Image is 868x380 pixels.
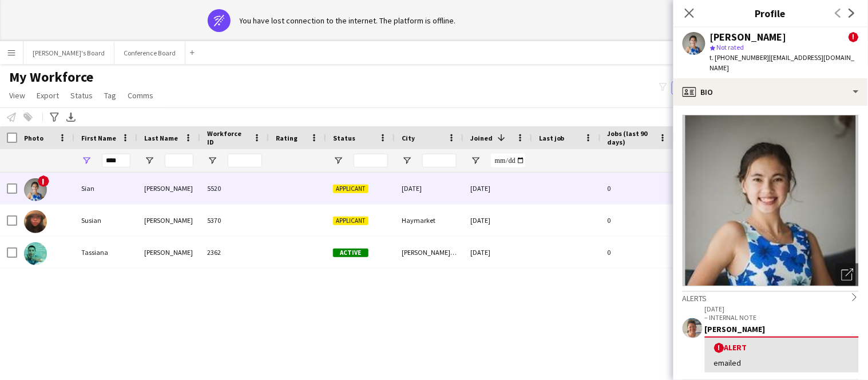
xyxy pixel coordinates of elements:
[128,90,153,101] span: Comms
[463,205,532,236] div: [DATE]
[114,42,185,64] button: Conference Board
[165,154,193,167] input: Last Name Filter Input
[137,205,200,236] div: [PERSON_NAME]
[422,154,457,167] input: City Filter Input
[5,88,30,103] a: View
[276,134,298,142] span: Rating
[539,134,565,142] span: Last job
[395,173,463,204] div: [DATE]
[207,155,217,166] button: Open Filter Menu
[710,53,770,62] span: t. [PHONE_NUMBER]
[23,42,114,64] button: [PERSON_NAME]'s Board
[200,173,269,204] div: 5520
[24,210,47,233] img: Susian Liu
[37,90,59,101] span: Export
[24,242,47,265] img: Tassiana Wilborn
[333,217,368,225] span: Applicant
[228,154,262,167] input: Workforce ID Filter Input
[74,237,137,268] div: Tassiana
[144,155,154,166] button: Open Filter Menu
[705,324,859,334] div: [PERSON_NAME]
[705,305,859,313] p: [DATE]
[714,343,724,353] span: !
[81,155,92,166] button: Open Filter Menu
[38,175,49,187] span: !
[601,237,675,268] div: 0
[24,178,47,201] img: Sian Atkins
[849,32,859,42] span: !
[104,90,116,101] span: Tag
[710,53,855,72] span: | [EMAIL_ADDRESS][DOMAIN_NAME]
[9,90,25,101] span: View
[601,205,675,236] div: 0
[395,237,463,268] div: [PERSON_NAME] Bay
[333,249,368,257] span: Active
[74,173,137,204] div: Sian
[9,69,93,86] span: My Workforce
[333,185,368,193] span: Applicant
[200,205,269,236] div: 5370
[710,32,787,42] div: [PERSON_NAME]
[100,88,121,103] a: Tag
[66,88,97,103] a: Status
[491,154,525,167] input: Joined Filter Input
[836,263,859,286] div: Open photos pop-in
[354,154,388,167] input: Status Filter Input
[123,88,158,103] a: Comms
[601,173,675,204] div: 0
[683,115,859,286] img: Crew avatar or photo
[463,173,532,204] div: [DATE]
[714,342,850,353] div: Alert
[470,155,481,166] button: Open Filter Menu
[102,154,130,167] input: First Name Filter Input
[673,78,868,106] div: Bio
[333,155,343,166] button: Open Filter Menu
[81,134,116,142] span: First Name
[672,81,729,95] button: Everyone2,100
[47,110,61,124] app-action-btn: Advanced filters
[470,134,493,142] span: Joined
[74,205,137,236] div: Susian
[64,110,78,124] app-action-btn: Export XLSX
[137,173,200,204] div: [PERSON_NAME]
[463,237,532,268] div: [DATE]
[144,134,178,142] span: Last Name
[32,88,64,103] a: Export
[705,313,859,322] p: – INTERNAL NOTE
[137,237,200,268] div: [PERSON_NAME]
[714,358,850,368] div: emailed
[395,205,463,236] div: Haymarket
[402,134,415,142] span: City
[70,90,93,101] span: Status
[24,134,43,142] span: Photo
[402,155,412,166] button: Open Filter Menu
[673,6,868,21] h3: Profile
[207,129,248,146] span: Workforce ID
[333,134,355,142] span: Status
[240,15,456,26] div: You have lost connection to the internet. The platform is offline.
[608,129,655,146] span: Jobs (last 90 days)
[683,291,859,303] div: Alerts
[200,237,269,268] div: 2362
[717,43,744,51] span: Not rated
